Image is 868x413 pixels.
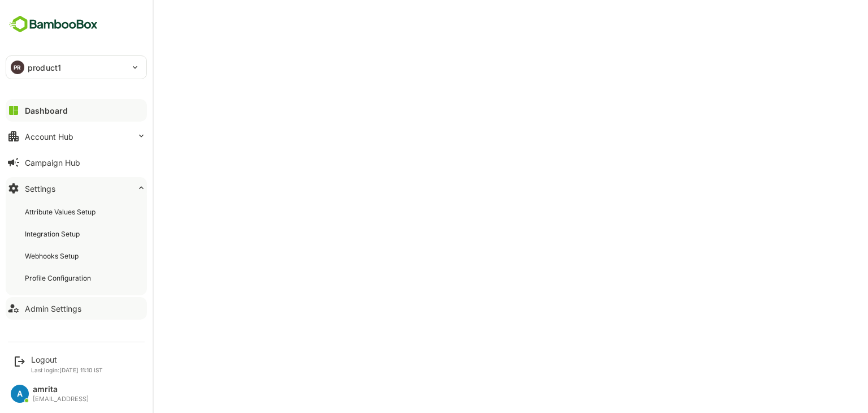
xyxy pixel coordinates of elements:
[6,99,147,122] button: Dashboard
[33,395,89,403] div: [EMAIL_ADDRESS]
[6,151,147,174] button: Campaign Hub
[25,229,82,239] div: Integration Setup
[6,177,147,200] button: Settings
[28,62,61,74] p: product1
[6,56,146,79] div: PRproduct1
[11,385,29,403] div: A
[31,355,103,364] div: Logout
[25,304,81,313] div: Admin Settings
[25,273,93,283] div: Profile Configuration
[33,385,89,394] div: amrita
[25,207,98,217] div: Attribute Values Setup
[25,251,81,261] div: Webhooks Setup
[25,106,68,115] div: Dashboard
[25,132,73,141] div: Account Hub
[6,125,147,148] button: Account Hub
[6,297,147,320] button: Admin Settings
[11,61,24,74] div: PR
[6,14,101,35] img: BambooboxFullLogoMark.5f36c76dfaba33ec1ec1367b70bb1252.svg
[25,184,55,193] div: Settings
[25,158,80,167] div: Campaign Hub
[31,367,103,373] p: Last login: [DATE] 11:10 IST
